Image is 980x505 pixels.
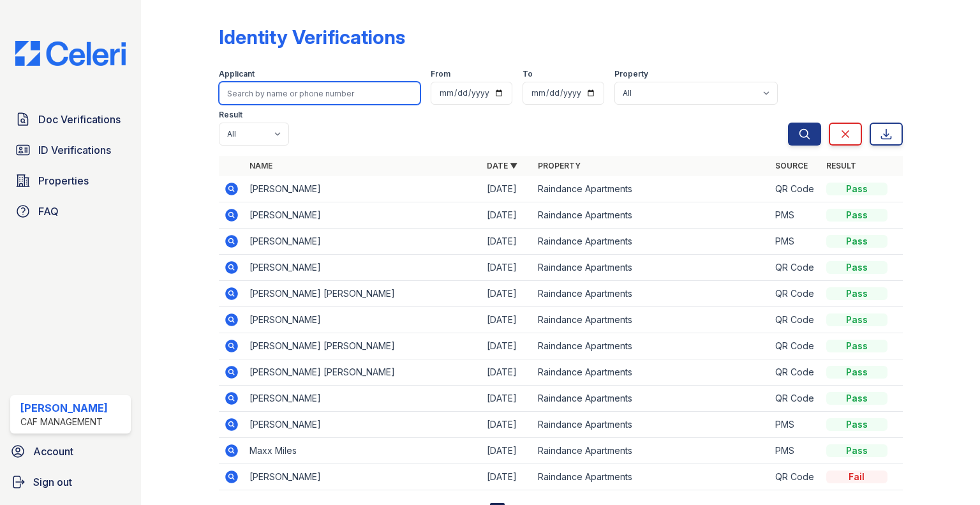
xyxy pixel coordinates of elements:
td: QR Code [770,307,821,333]
td: [PERSON_NAME] [PERSON_NAME] [244,359,482,386]
span: Sign out [33,474,72,490]
div: Pass [826,366,887,379]
td: [DATE] [482,307,533,333]
td: QR Code [770,255,821,281]
span: Account [33,444,73,459]
div: CAF Management [20,416,108,428]
td: [DATE] [482,176,533,202]
td: [PERSON_NAME] [244,176,482,202]
div: Pass [826,444,887,457]
span: FAQ [38,204,59,219]
img: CE_Logo_Blue-a8612792a0a2168367f1c8372b55b34899dd931a85d93a1a3d3e32e68fde9ad4.png [5,41,136,66]
td: PMS [770,438,821,464]
td: [DATE] [482,438,533,464]
div: Pass [826,313,887,326]
td: [PERSON_NAME] [244,202,482,229]
td: [DATE] [482,281,533,307]
a: Date ▼ [487,161,517,170]
div: Pass [826,209,887,222]
a: FAQ [10,199,131,224]
td: QR Code [770,386,821,412]
a: Properties [10,168,131,193]
span: Doc Verifications [38,112,121,127]
a: Result [826,161,856,170]
label: Property [614,69,648,79]
td: [PERSON_NAME] [244,464,482,490]
td: PMS [770,412,821,438]
td: [PERSON_NAME] [244,307,482,333]
td: [PERSON_NAME] [244,229,482,255]
div: Pass [826,392,887,405]
a: ID Verifications [10,137,131,163]
td: [PERSON_NAME] [244,255,482,281]
div: [PERSON_NAME] [20,400,108,416]
td: Raindance Apartments [533,229,770,255]
div: Pass [826,235,887,248]
td: [DATE] [482,464,533,490]
div: Pass [826,287,887,300]
span: Properties [38,173,89,188]
td: [PERSON_NAME] [244,412,482,438]
td: Raindance Apartments [533,255,770,281]
div: Pass [826,261,887,274]
div: Fail [826,471,887,483]
td: Raindance Apartments [533,438,770,464]
span: ID Verifications [38,142,111,158]
td: QR Code [770,281,821,307]
td: QR Code [770,176,821,202]
td: [DATE] [482,386,533,412]
td: PMS [770,229,821,255]
td: Raindance Apartments [533,464,770,490]
td: [PERSON_NAME] [PERSON_NAME] [244,281,482,307]
td: [DATE] [482,229,533,255]
a: Name [249,161,272,170]
td: [DATE] [482,359,533,386]
td: Raindance Apartments [533,386,770,412]
td: Raindance Apartments [533,281,770,307]
td: [DATE] [482,202,533,229]
td: Raindance Apartments [533,176,770,202]
a: Account [5,439,136,464]
td: [DATE] [482,412,533,438]
td: [PERSON_NAME] [244,386,482,412]
td: QR Code [770,333,821,359]
a: Property [538,161,581,170]
td: [PERSON_NAME] [PERSON_NAME] [244,333,482,359]
div: Identity Verifications [219,26,405,49]
td: Raindance Apartments [533,333,770,359]
td: QR Code [770,359,821,386]
td: QR Code [770,464,821,490]
label: Result [219,110,242,120]
input: Search by name or phone number [219,82,420,105]
label: To [523,69,533,79]
td: Raindance Apartments [533,307,770,333]
a: Source [775,161,808,170]
label: From [431,69,450,79]
td: Raindance Apartments [533,202,770,229]
a: Doc Verifications [10,107,131,132]
td: Raindance Apartments [533,359,770,386]
td: [DATE] [482,255,533,281]
td: Maxx Miles [244,438,482,464]
td: PMS [770,202,821,229]
a: Sign out [5,469,136,495]
td: [DATE] [482,333,533,359]
label: Applicant [219,69,255,79]
div: Pass [826,340,887,352]
div: Pass [826,418,887,431]
div: Pass [826,183,887,195]
td: Raindance Apartments [533,412,770,438]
